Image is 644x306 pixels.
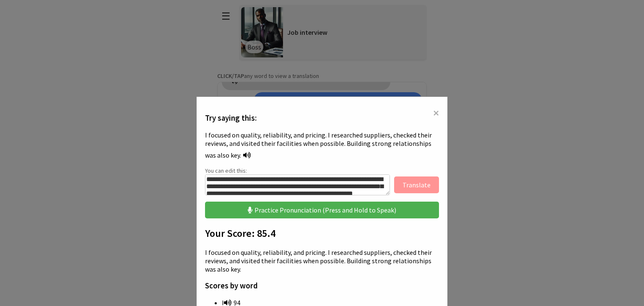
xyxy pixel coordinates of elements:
[394,176,439,193] button: Translate
[205,167,439,174] p: You can edit this:
[205,281,439,290] h3: Scores by word
[205,227,439,240] h2: Your Score: 85.4
[205,131,439,163] div: I focused on quality, reliability, and pricing. I researched suppliers, checked their reviews, an...
[205,248,439,273] p: I focused on quality, reliability, and pricing. I researched suppliers, checked their reviews, an...
[205,113,439,123] h3: Try saying this:
[433,105,439,120] span: ×
[205,202,439,218] button: Practice Pronunciation (Press and Hold to Speak)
